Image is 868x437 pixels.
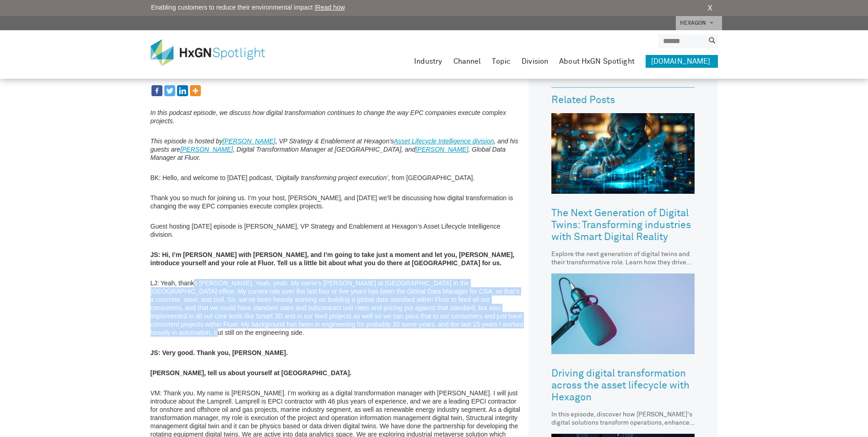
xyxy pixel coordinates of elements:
a: Topic [492,55,511,68]
a: HEXAGON [676,16,722,30]
div: In this episode, discover how [PERSON_NAME]'s digital solutions transform operations, enhance eff... [551,410,695,427]
a: Division [522,55,548,68]
strong: JS: Hi, I’m [PERSON_NAME] with [PERSON_NAME], and I’m going to take just a moment and let you, [P... [151,251,515,267]
a: The Next Generation of Digital Twins: Transforming industries with Smart Digital Reality [551,201,695,250]
a: Linkedin [177,85,188,96]
em: Digitally transforming project execution’ [276,174,388,181]
a: Read how [316,4,345,11]
img: Driving digital transformation across the asset lifecycle with Hexagon [551,273,695,354]
a: About HxGN Spotlight [559,55,635,68]
em: In this podcast episode, we discuss how digital transformation continues to change the way EPC co... [151,109,506,125]
a: [PERSON_NAME] [415,146,468,153]
p: LJ: Yeah, thanks [PERSON_NAME]. Yeah, yeah. My name’s [PERSON_NAME] at [GEOGRAPHIC_DATA] in the [... [151,279,524,337]
h3: Related Posts [551,95,695,106]
img: HxGN Spotlight [151,39,279,66]
p: Thank you so much for joining us. I’m your host, [PERSON_NAME], and [DATE] we’ll be discussing ho... [151,194,524,210]
p: Guest hosting [DATE] episode is [PERSON_NAME], VP Strategy and Enablement at Hexagon’s Asset Life... [151,222,524,239]
strong: JS: Very good. Thank you, [PERSON_NAME]. [151,349,288,356]
strong: [PERSON_NAME], tell us about yourself at [GEOGRAPHIC_DATA]. [151,369,352,377]
a: Twitter [164,85,175,96]
a: Industry [414,55,442,68]
a: [PERSON_NAME] [222,137,275,145]
a: Asset Lifecycle Intelligence division [394,137,494,145]
a: [PERSON_NAME] [180,146,233,153]
a: X [707,3,712,14]
a: Driving digital transformation across the asset lifecycle with Hexagon [551,361,695,410]
img: The Next Generation of Digital Twins: Transforming industries with Smart Digital Reality [551,113,695,194]
a: More [190,85,201,96]
span: Enabling customers to reduce their environmental impact | [151,3,345,12]
a: Facebook [151,85,162,96]
p: BK: Hello, and welcome to [DATE] podcast, ‘ , from [GEOGRAPHIC_DATA]. [151,174,524,182]
a: Channel [453,55,481,68]
em: This episode is hosted by , VP Strategy & Enablement at Hexagon’s , and his guests are , Digital ... [151,137,518,161]
div: Explore the next generation of digital twins and their transformative role. Learn how they drive ... [551,250,695,267]
a: [DOMAIN_NAME] [646,55,718,68]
